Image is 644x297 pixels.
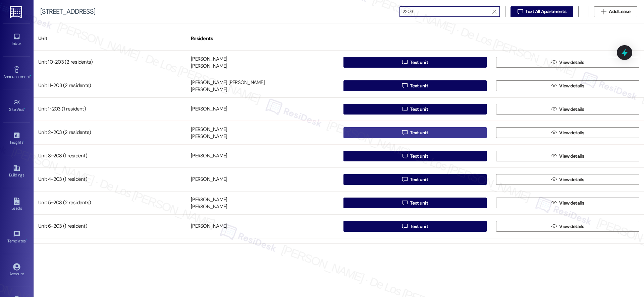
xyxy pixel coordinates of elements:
[26,238,27,242] span: •
[551,83,556,88] i: 
[191,243,227,250] div: [PERSON_NAME]
[191,126,227,133] div: [PERSON_NAME]
[3,261,30,279] a: Account
[3,31,30,49] a: Inbox
[496,57,639,68] button: View details
[559,200,584,207] span: View details
[343,80,487,91] button: Text unit
[496,174,639,185] button: View details
[559,59,584,66] span: View details
[559,176,584,183] span: View details
[40,8,95,15] div: [STREET_ADDRESS]
[496,104,639,115] button: View details
[191,63,227,70] div: [PERSON_NAME]
[23,139,24,144] span: •
[34,126,186,139] div: Unit 2~203 (2 residents)
[343,104,487,115] button: Text unit
[551,106,556,112] i: 
[191,133,227,140] div: [PERSON_NAME]
[402,60,407,65] i: 
[402,130,407,135] i: 
[191,56,227,63] div: [PERSON_NAME]
[551,153,556,159] i: 
[559,223,584,230] span: View details
[34,149,186,163] div: Unit 3~203 (1 resident)
[559,153,584,160] span: View details
[3,97,30,115] a: Site Visit •
[551,224,556,229] i: 
[410,59,428,66] span: Text unit
[496,198,639,208] button: View details
[30,73,31,78] span: •
[551,177,556,182] i: 
[496,127,639,138] button: View details
[410,223,428,230] span: Text unit
[10,6,23,18] img: ResiDesk Logo
[34,102,186,116] div: Unit 1~203 (1 resident)
[511,6,573,17] button: Text All Apartments
[34,220,186,233] div: Unit 6~203 (1 resident)
[551,200,556,206] i: 
[518,9,523,14] i: 
[492,9,496,14] i: 
[410,82,428,89] span: Text unit
[410,200,428,207] span: Text unit
[410,153,428,160] span: Text unit
[191,196,227,203] div: [PERSON_NAME]
[410,106,428,113] span: Text unit
[343,57,487,68] button: Text unit
[489,7,500,17] button: Clear text
[402,7,489,16] input: Search by resident name or unit number
[410,176,428,183] span: Text unit
[559,82,584,89] span: View details
[410,129,428,136] span: Text unit
[191,153,227,160] div: [PERSON_NAME]
[34,243,186,256] div: Unit 7~203 (2 residents)
[3,130,30,148] a: Insights •
[601,9,606,14] i: 
[191,204,227,211] div: [PERSON_NAME]
[559,106,584,113] span: View details
[191,86,227,93] div: [PERSON_NAME]
[402,153,407,159] i: 
[402,106,407,112] i: 
[609,8,630,15] span: Add Lease
[34,56,186,69] div: Unit 10~203 (2 residents)
[191,223,227,230] div: [PERSON_NAME]
[34,79,186,92] div: Unit 11~203 (2 residents)
[402,177,407,182] i: 
[3,228,30,246] a: Templates •
[551,130,556,135] i: 
[551,60,556,65] i: 
[34,30,186,47] div: Unit
[402,83,407,88] i: 
[191,79,265,86] div: [PERSON_NAME] [PERSON_NAME]
[496,151,639,161] button: View details
[496,80,639,91] button: View details
[559,129,584,136] span: View details
[594,6,637,17] button: Add Lease
[343,198,487,208] button: Text unit
[496,221,639,232] button: View details
[343,174,487,185] button: Text unit
[3,162,30,180] a: Buildings
[402,200,407,206] i: 
[186,30,339,47] div: Residents
[34,173,186,186] div: Unit 4~203 (1 resident)
[24,106,25,111] span: •
[525,8,566,15] span: Text All Apartments
[3,196,30,214] a: Leads
[343,221,487,232] button: Text unit
[343,151,487,161] button: Text unit
[191,106,227,113] div: [PERSON_NAME]
[191,176,227,183] div: [PERSON_NAME]
[343,127,487,138] button: Text unit
[34,196,186,210] div: Unit 5~203 (2 residents)
[402,224,407,229] i: 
